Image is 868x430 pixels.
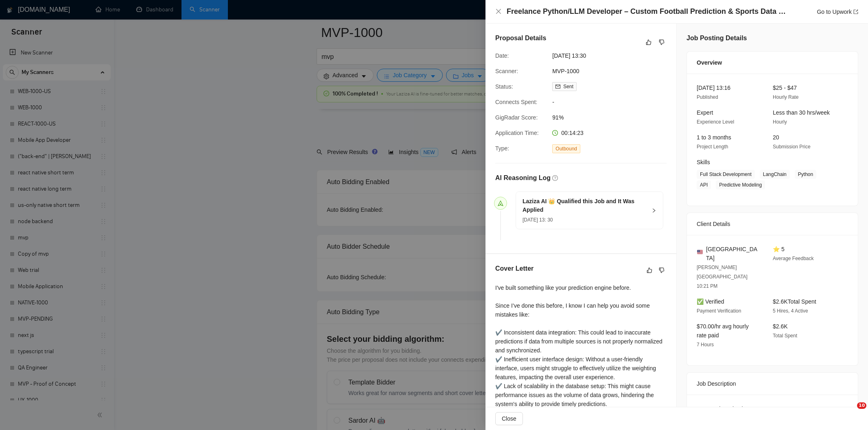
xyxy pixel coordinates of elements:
span: [PERSON_NAME][GEOGRAPHIC_DATA] 10:21 PM [697,265,748,289]
span: $2.6K Total Spent [773,298,816,305]
span: 91% [552,113,674,122]
span: API [697,180,711,189]
button: like [645,265,654,275]
button: dislike [657,265,667,275]
span: Submission Price [773,144,811,150]
a: Go to Upworkexport [817,9,858,15]
span: close [495,8,502,15]
span: Outbound [552,144,580,153]
h5: Cover Letter [495,264,533,274]
span: Payment Verification [697,308,741,314]
span: Average Feedback [773,256,814,261]
span: 7 Hours [697,342,714,347]
span: Published [697,94,718,100]
span: MVP-1000 [552,67,674,76]
h5: Laziza AI 👑 Qualified this Job and It Was Applied [523,197,647,214]
span: Sent [563,84,573,89]
button: Close [495,8,502,15]
img: 🇺🇸 [697,249,703,255]
button: Close [495,412,523,425]
span: dislike [659,267,665,274]
span: Hourly Rate [773,94,798,100]
span: Expert [697,109,713,116]
div: Client Details [697,213,848,235]
span: $70.00/hr avg hourly rate paid [697,323,749,339]
span: like [647,267,652,274]
span: clock-circle [552,130,558,136]
span: 00:14:23 [561,130,584,136]
span: like [646,39,652,46]
span: Date: [495,52,509,59]
span: Application Time: [495,130,539,136]
span: $25 - $47 [773,85,797,91]
span: mail [555,84,560,89]
span: ✅ Verified [697,298,724,305]
span: export [853,9,858,14]
span: 20 [773,134,779,141]
iframe: Intercom live chat [840,402,860,422]
span: Skills [697,159,710,165]
span: right [652,208,656,213]
button: dislike [657,37,667,47]
span: ⭐ 5 [773,246,785,252]
div: Job Description [697,373,848,395]
span: Close [502,414,516,423]
span: [GEOGRAPHIC_DATA] [706,245,760,263]
span: Total Spent [773,333,797,339]
span: Overview [697,58,722,67]
span: GigRadar Score: [495,114,538,121]
span: Connects Spent: [495,99,538,105]
h5: AI Reasoning Log [495,173,551,183]
span: dislike [659,39,665,46]
span: Scanner: [495,68,518,74]
span: Hourly [773,119,787,125]
span: Status: [495,83,513,90]
button: like [644,37,654,47]
span: Type: [495,145,509,152]
span: $2.6K [773,323,788,330]
span: Full Stack Development [697,170,755,179]
h5: Proposal Details [495,33,546,43]
h5: Job Posting Details [687,33,747,43]
span: LangChain [760,170,790,179]
span: Predictive Modeling [716,180,765,189]
span: Python [795,170,816,179]
span: [DATE] 13:16 [697,85,730,91]
span: question-circle [552,175,558,181]
span: send [498,200,503,206]
span: Project Length [697,144,728,150]
span: Less than 30 hrs/week [773,109,830,116]
span: 1 to 3 months [697,134,731,141]
span: [DATE] 13:30 [552,51,674,60]
span: [DATE] 13: 30 [523,217,553,223]
span: - [552,98,674,106]
span: 10 [857,402,866,409]
span: 5 Hires, 4 Active [773,308,808,314]
span: Experience Level [697,119,734,125]
h4: Freelance Python/LLM Developer – Custom Football Prediction & Sports Data Integration [507,7,787,17]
